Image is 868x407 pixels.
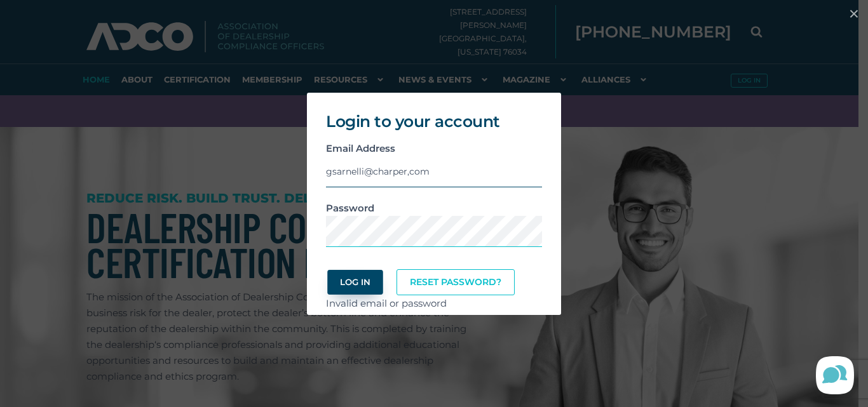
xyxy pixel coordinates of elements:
[397,269,515,295] a: Reset Password?
[326,295,542,311] div: Invalid email or password
[326,202,374,214] strong: Password
[326,112,542,131] h2: Login to your account
[804,344,868,407] iframe: Lucky Orange Messenger
[326,142,395,154] strong: Email Address
[327,270,383,295] button: Log In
